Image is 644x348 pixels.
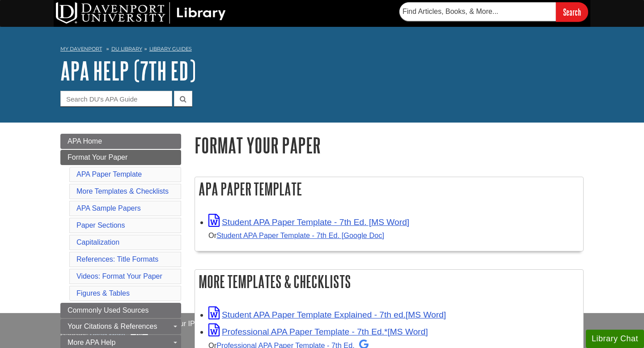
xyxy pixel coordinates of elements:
[556,2,588,21] input: Search
[76,289,130,297] a: Figures & Tables
[399,2,556,21] input: Find Articles, Books, & More...
[76,272,162,280] a: Videos: Format Your Paper
[60,303,181,318] a: Commonly Used Sources
[195,177,583,201] h2: APA Paper Template
[68,323,157,330] span: Your Citations & References
[68,153,127,161] span: Format Your Paper
[68,306,148,314] span: Commonly Used Sources
[399,2,588,21] form: Searches DU Library's articles, books, and more
[76,187,169,195] a: More Templates & Checklists
[216,231,384,239] a: Student APA Paper Template - 7th Ed. [Google Doc]
[195,270,583,293] h2: More Templates & Checklists
[76,204,141,212] a: APA Sample Papers
[586,330,644,348] button: Library Chat
[60,134,181,149] a: APA Home
[60,43,584,57] nav: breadcrumb
[68,339,115,346] span: More APA Help
[60,57,196,85] a: APA Help (7th Ed)
[208,217,409,227] a: Link opens in new window
[149,46,192,52] a: Library Guides
[195,134,584,157] h1: Format Your Paper
[76,238,119,246] a: Capitalization
[208,327,428,336] a: Link opens in new window
[111,46,142,52] a: DU Library
[76,255,158,263] a: References: Title Formats
[76,170,142,178] a: APA Paper Template
[208,310,446,319] a: Link opens in new window
[68,137,102,145] span: APA Home
[60,45,102,53] a: My Davenport
[208,231,384,239] small: Or
[56,2,226,24] img: DU Library
[76,221,125,229] a: Paper Sections
[60,91,172,106] input: Search DU's APA Guide
[60,319,181,334] a: Your Citations & References
[60,150,181,165] a: Format Your Paper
